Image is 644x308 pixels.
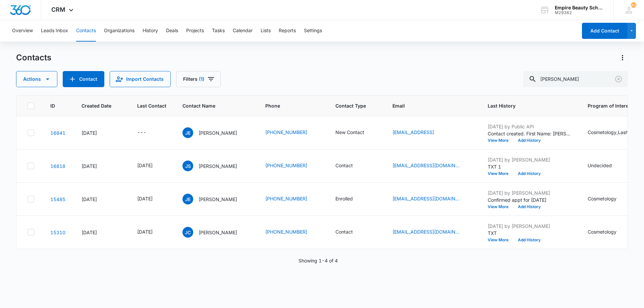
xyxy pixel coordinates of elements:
p: [PERSON_NAME] [199,163,237,170]
div: Contact Name - Janelle Enos - Select to Edit Field [182,194,249,204]
div: Cosmetology [588,228,616,235]
p: TXT 1 [488,163,572,170]
span: Last History [488,102,562,109]
div: Email - janelleenks@icloud.con - Select to Edit Field [392,129,446,137]
button: Add History [513,238,545,242]
div: Last Contact - - Select to Edit Field [137,129,158,137]
div: [DATE] [137,228,153,235]
div: Last Contact - 1757548800 - Select to Edit Field [137,195,165,203]
button: Organizations [104,20,135,42]
div: [DATE] [82,129,121,136]
div: --- [137,129,146,137]
span: JE [182,127,193,138]
div: Contact Name - Janelle Enos - Select to Edit Field [182,127,249,138]
div: Contact Type - Contact - Select to Edit Field [335,228,365,236]
button: Projects [186,20,204,42]
div: [DATE] [82,196,121,203]
button: Leads Inbox [41,20,68,42]
a: [EMAIL_ADDRESS][DOMAIN_NAME] [392,228,460,235]
div: Phone - (603) 416-9682 - Select to Edit Field [265,195,319,203]
a: Navigate to contact details page for Jane Sparks [50,163,65,169]
button: View More [488,238,513,242]
span: Contact Name [182,102,239,109]
div: Contact [335,162,353,169]
div: New Contact [335,129,364,136]
h1: Contacts [16,53,51,63]
div: Last Contact - 1757894400 - Select to Edit Field [137,162,165,170]
div: Enrolled [335,195,353,202]
button: Add History [513,205,545,209]
div: [DATE] [137,162,153,169]
button: History [143,20,158,42]
button: Deals [166,20,178,42]
input: Search Contacts [523,71,628,87]
button: Contacts [76,20,96,42]
div: notifications count [631,2,636,8]
div: Contact [335,228,353,235]
button: Settings [304,20,322,42]
span: JS [182,161,193,171]
div: Program of Interest - Cosmetology - Select to Edit Field [588,195,629,203]
div: account name [555,5,604,10]
button: Add History [513,138,545,142]
span: CRM [51,6,65,13]
div: Last Contact - 1747180800 - Select to Edit Field [137,228,165,236]
span: Created Date [82,102,111,109]
div: Phone - (603) 416-9682 - Select to Edit Field [265,129,319,137]
div: [DATE] [82,229,121,236]
button: Overview [12,20,33,42]
div: account id [555,10,604,15]
a: [PHONE_NUMBER] [265,228,307,235]
div: Program of Interest - Undecided - Select to Edit Field [588,162,624,170]
button: Import Contacts [110,71,171,87]
button: Add History [513,172,545,176]
div: Contact Type - Enrolled - Select to Edit Field [335,195,365,203]
div: Cosmetology [588,195,616,202]
div: [DATE] [137,195,153,202]
p: [PERSON_NAME] [199,229,237,236]
div: Undecided [588,162,612,169]
span: JC [182,227,193,238]
p: [DATE] by [PERSON_NAME] [488,223,572,230]
button: Add Contact [582,23,627,39]
span: Contact Type [335,102,367,109]
a: Navigate to contact details page for Jane Conners-McCarthy [50,230,65,235]
a: [EMAIL_ADDRESS][DOMAIN_NAME] [392,162,460,169]
p: Contact created. First Name: [PERSON_NAME] Last Name: [PERSON_NAME] Source: Form - Contact Us Sta... [488,130,572,137]
p: [PERSON_NAME] [199,129,237,136]
div: [DATE] [82,163,121,170]
div: Contact Name - Jane Conners-McCarthy - Select to Edit Field [182,227,249,238]
a: [PHONE_NUMBER] [265,129,307,136]
a: [PHONE_NUMBER] [265,162,307,169]
span: Last Contact [137,102,166,109]
button: Add Contact [63,71,104,87]
div: Phone - (719) 246-6774 - Select to Edit Field [265,162,319,170]
div: Contact Name - Jane Sparks - Select to Edit Field [182,161,249,171]
div: Contact Type - Contact - Select to Edit Field [335,162,365,170]
button: Lists [261,20,271,42]
p: Confirmed appt for [DATE] [488,196,572,203]
button: Reports [279,20,296,42]
button: View More [488,172,513,176]
button: Actions [16,71,57,87]
button: Actions [617,52,628,63]
p: [DATE] by Public API [488,123,572,130]
button: View More [488,138,513,142]
a: [EMAIL_ADDRESS] [392,129,434,136]
p: Showing 1-4 of 4 [299,257,338,264]
div: Email - jsparks@sau56.org - Select to Edit Field [392,162,472,170]
p: [PERSON_NAME] [199,196,237,203]
button: View More [488,205,513,209]
span: JE [182,194,193,204]
button: Tasks [212,20,225,42]
a: Navigate to contact details page for Janelle Enos [50,196,65,202]
div: Phone - (617) 939-5994 - Select to Edit Field [265,228,319,236]
button: Calendar [233,20,253,42]
span: Phone [265,102,310,109]
span: (1) [199,77,204,81]
button: Filters [176,71,221,87]
span: Email [392,102,462,109]
a: [PHONE_NUMBER] [265,195,307,202]
a: [EMAIL_ADDRESS][DOMAIN_NAME] [392,195,460,202]
p: TXT [488,230,572,237]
